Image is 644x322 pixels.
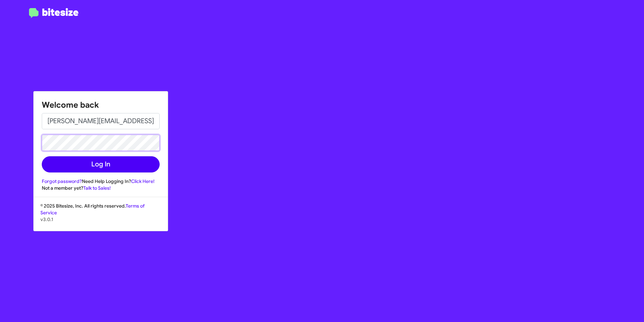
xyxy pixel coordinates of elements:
a: Terms of Service [40,203,144,216]
p: v3.0.1 [40,216,161,223]
h1: Welcome back [42,100,160,110]
div: Not a member yet? [42,185,160,191]
a: Talk to Sales! [83,185,111,191]
a: Forgot password? [42,178,82,184]
button: Log In [42,156,160,172]
div: Need Help Logging In? [42,178,160,185]
a: Click Here! [131,178,155,184]
input: Email address [42,113,160,129]
div: © 2025 Bitesize, Inc. All rights reserved. [34,203,168,231]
